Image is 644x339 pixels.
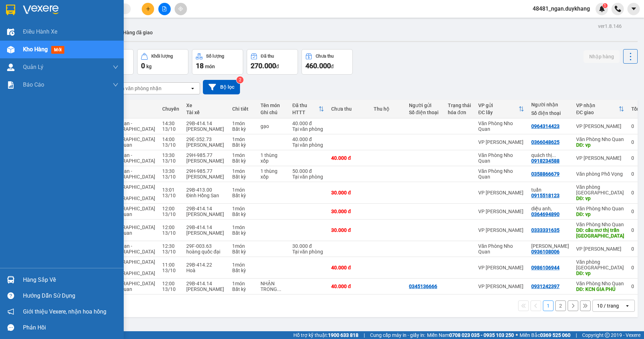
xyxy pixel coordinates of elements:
div: 13:01 [162,187,179,193]
button: Khối lượng0kg [137,49,188,75]
div: Chi tiết [232,106,253,112]
span: 460.000 [305,62,331,70]
span: Nho Quan - [GEOGRAPHIC_DATA] [107,168,155,180]
div: [PERSON_NAME] [186,230,225,236]
img: logo-vxr [6,5,15,15]
div: Văn Phòng Nho Quan [478,121,524,132]
div: Tại văn phòng [292,249,324,255]
div: Số lượng [206,54,224,59]
div: 12:00 [162,224,179,230]
div: Bất kỳ [232,249,253,255]
div: Bất kỳ [232,174,253,180]
div: [PERSON_NAME] [186,158,225,164]
div: Trạng thái [448,103,471,108]
div: VP nhận [576,103,619,108]
div: [PERSON_NAME] [186,174,225,180]
div: 1 thùng xốp [260,168,285,180]
button: Nhập hàng [584,50,620,63]
span: [GEOGRAPHIC_DATA] - [GEOGRAPHIC_DATA] [107,184,155,201]
span: ⚪️ [516,334,518,337]
img: solution-icon [7,81,14,89]
div: 30.000 đ [331,190,367,195]
span: đ [276,64,279,69]
span: plus [146,6,151,11]
div: Chuyến [162,106,179,112]
div: 29H-985.77 [186,168,225,174]
div: Hoà [186,268,225,273]
div: VP [PERSON_NAME] [478,209,524,214]
div: 29F-003.63 [186,243,225,249]
img: warehouse-icon [7,28,14,36]
svg: open [625,303,630,309]
th: Toggle SortBy [289,100,328,118]
button: plus [142,3,154,15]
span: mới [51,46,64,54]
button: 1 [543,300,554,311]
span: Cung cấp máy in - giấy in: [370,331,425,339]
span: copyright [605,333,610,338]
span: [GEOGRAPHIC_DATA] - [GEOGRAPHIC_DATA] [107,259,155,276]
strong: 0369 525 060 [540,332,570,338]
span: aim [178,6,183,11]
div: ĐC giao [576,110,619,115]
div: [PERSON_NAME] [186,211,225,217]
div: 13/10 [162,230,179,236]
span: kg [146,64,152,69]
div: 0936108006 [531,249,560,255]
div: Xe [186,103,225,108]
span: Miền Nam [427,331,514,339]
button: Đã thu270.000đ [247,49,298,75]
span: 18 [196,62,204,70]
div: Đinh Hồng San [186,193,225,198]
span: | [576,331,577,339]
div: DĐ: KCN GIA PHÚ [576,286,624,292]
div: 13:30 [162,168,179,174]
div: VP [PERSON_NAME] [478,265,524,270]
div: VP [PERSON_NAME] [576,155,624,161]
sup: 2 [236,76,244,83]
div: [PERSON_NAME] [186,142,225,148]
span: 0 [141,62,145,70]
div: Văn Phòng Nho Quan [576,222,624,227]
div: Văn Phòng Nho Quan [478,152,524,164]
svg: open [190,86,195,91]
span: Miền Bắc [520,331,570,339]
div: 29B-414.14 [186,281,225,286]
div: 0364694890 [531,211,560,217]
span: Nho Quan - [GEOGRAPHIC_DATA] [107,243,155,255]
span: Điều hành xe [23,27,57,36]
span: Báo cáo [23,80,44,89]
div: Tại văn phòng [292,126,324,132]
span: Giới thiệu Vexere, nhận hoa hồng [23,307,106,316]
div: tuấn [531,187,569,193]
div: 13:30 [162,152,179,158]
div: 1 thùng xốp [260,152,285,164]
div: 13/10 [162,174,179,180]
div: 40.000 đ [331,265,367,270]
div: 13/10 [162,249,179,255]
sup: 1 [603,3,608,8]
div: ĐC lấy [478,110,519,115]
div: Tại văn phòng [292,174,324,180]
img: warehouse-icon [7,46,14,53]
span: [GEOGRAPHIC_DATA] - Nho Quan [107,206,155,217]
div: 0964314423 [531,123,560,129]
div: diệu anh, [531,206,569,211]
div: DĐ: vp [576,211,624,217]
div: DĐ: vp [576,195,624,201]
div: Đã thu [261,54,274,59]
div: 0918234588 [531,158,560,164]
span: [GEOGRAPHIC_DATA] - Nho Quan [107,136,155,148]
div: 40.000 đ [331,155,367,161]
div: Bất kỳ [232,211,253,217]
div: Ghi chú [260,110,285,115]
div: 30.000 đ [331,227,367,233]
div: 11:00 [162,262,179,268]
button: Bộ lọc [203,80,240,94]
div: 1 món [232,206,253,211]
img: icon-new-feature [599,6,605,12]
img: phone-icon [615,6,621,12]
div: DĐ: vp [576,142,624,148]
div: Bất kỳ [232,286,253,292]
span: notification [7,308,14,315]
